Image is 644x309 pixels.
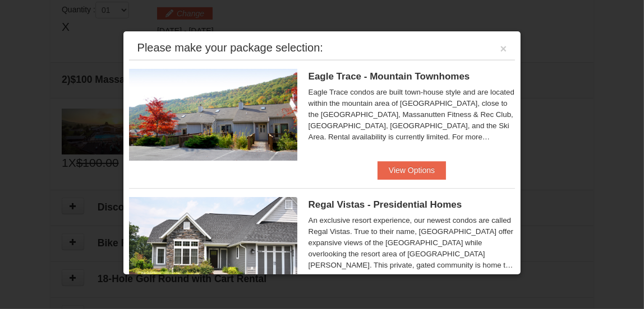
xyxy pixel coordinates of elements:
[378,161,446,179] button: View Options
[500,43,507,54] button: ×
[129,197,297,289] img: 19218991-1-902409a9.jpg
[309,215,516,271] div: An exclusive resort experience, our newest condos are called Regal Vistas. True to their name, [G...
[309,87,516,143] div: Eagle Trace condos are built town-house style and are located within the mountain area of [GEOGRA...
[309,71,470,82] span: Eagle Trace - Mountain Townhomes
[309,199,462,210] span: Regal Vistas - Presidential Homes
[129,69,297,161] img: 19218983-1-9b289e55.jpg
[137,42,323,53] div: Please make your package selection:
